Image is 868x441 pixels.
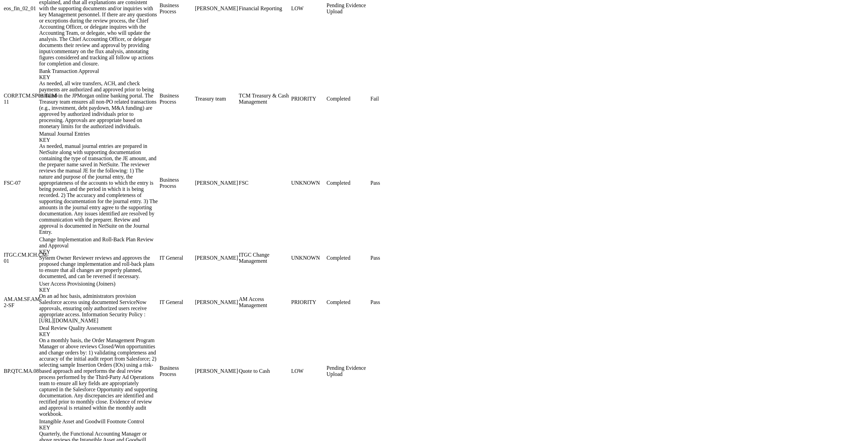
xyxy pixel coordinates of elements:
[159,325,194,417] td: Business Process
[4,93,38,105] div: CORP.TCM.SP03.TCM-11
[370,180,404,186] div: Pass
[4,252,38,264] div: ITGC.CM.ICH.CM-01
[291,368,325,374] div: LOW
[327,96,369,102] div: Completed
[4,180,38,186] div: FSC-07
[239,296,290,308] div: AM Access Management
[39,143,158,235] div: As needed, manual journal entries are prepared in NetSuite along with supporting documentation co...
[4,5,38,12] div: eos_fin_02_01
[159,131,194,235] td: Business Process
[39,255,158,279] div: System Owner Reviewer reviews and approves the proposed change implementation and roll-back plans...
[39,337,158,417] div: On a monthly basis, the Order Management Program Manager or above reviews Closed/Won opportunitie...
[239,5,290,12] div: Financial Reporting
[159,68,194,130] td: Business Process
[39,131,158,143] div: Manual Journal Entries
[327,299,369,305] div: Completed
[327,255,369,261] div: Completed
[39,419,158,431] div: Intangible Asset and Goodwill Footnote Control
[370,96,404,102] div: Fail
[4,296,38,308] div: AM.AM.SF.AM-2-SF
[159,280,194,324] td: IT General
[370,299,404,305] div: Pass
[291,180,325,186] div: UNKNOWN
[195,5,237,12] div: [PERSON_NAME]
[239,368,290,374] div: Quote to Cash
[195,255,237,261] div: [PERSON_NAME]
[195,368,237,374] div: [PERSON_NAME]
[195,299,237,305] div: [PERSON_NAME]
[4,368,38,374] div: BP.QTC.MA.08
[291,5,325,12] div: LOW
[39,425,158,431] div: KEY
[195,96,237,102] div: Treasury team
[39,287,158,293] div: KEY
[39,237,158,255] div: Change Implementation and Roll-Back Plan Review and Approval
[159,236,194,280] td: IT General
[291,96,325,102] div: PRIORITY
[239,93,290,105] div: TCM Treasury & Cash Management
[195,180,237,186] div: [PERSON_NAME]
[39,80,158,130] div: As needed, all wire transfers, ACH, and check payments are authorized and approved prior to being...
[327,180,369,186] div: Completed
[39,68,158,80] div: Bank Transaction Approval
[39,281,158,293] div: User Access Provisioning (Joiners)
[239,252,290,264] div: ITGC Change Management
[39,137,158,143] div: KEY
[39,74,158,80] div: KEY
[39,331,158,337] div: KEY
[291,255,325,261] div: UNKNOWN
[291,299,325,305] div: PRIORITY
[239,180,290,186] div: FSC
[39,249,158,255] div: KEY
[327,365,369,377] div: Pending Evidence Upload
[39,325,158,337] div: Deal Review Quality Assessment
[39,293,158,324] div: On an ad hoc basis, administrators provision Salesforce access using documented ServiceNow approv...
[370,255,404,261] div: Pass
[327,2,369,15] div: Pending Evidence Upload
